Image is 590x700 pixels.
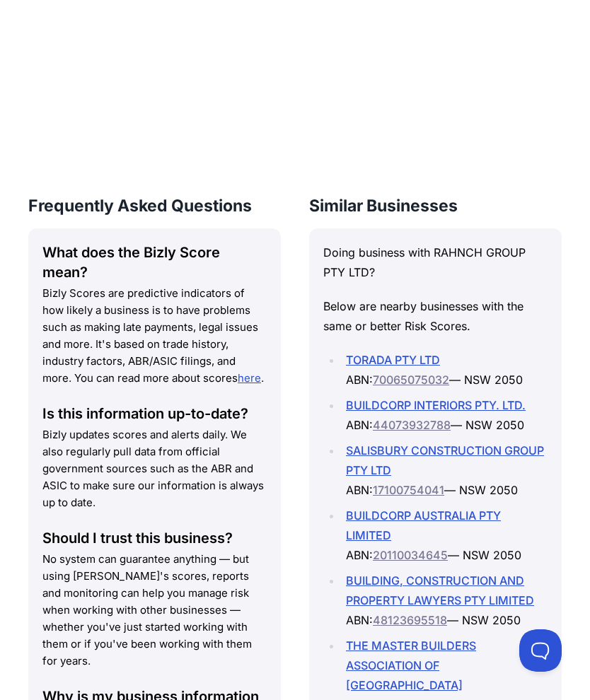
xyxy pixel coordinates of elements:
p: Bizly Scores are predictive indicators of how likely a business is to have problems such as makin... [42,285,267,387]
a: TORADA PTY LTD [346,353,440,367]
a: 70065075032 [373,373,449,387]
h3: Frequently Asked Questions [28,194,281,217]
h3: Similar Businesses [309,194,562,217]
li: ABN: — NSW 2050 [342,441,548,500]
a: THE MASTER BUILDERS ASSOCIATION OF [GEOGRAPHIC_DATA] [346,638,476,692]
a: BUILDING, CONSTRUCTION AND PROPERTY LAWYERS PTY LIMITED [346,573,534,607]
li: ABN: — NSW 2050 [342,350,548,390]
a: BUILDCORP AUSTRALIA PTY LIMITED [346,508,501,542]
p: Below are nearby businesses with the same or better Risk Scores. [323,296,548,336]
a: 48123695518 [373,613,447,627]
iframe: Toggle Customer Support [519,629,562,672]
li: ABN: — NSW 2050 [342,506,548,565]
li: ABN: — NSW 2050 [342,395,548,435]
a: 17100754041 [373,483,444,497]
a: BUILDCORP INTERIORS PTY. LTD. [346,398,526,412]
p: Bizly updates scores and alerts daily. We also regularly pull data from official government sourc... [42,426,267,511]
li: ABN: — NSW 2050 [342,571,548,630]
a: here [238,371,261,385]
a: SALISBURY CONSTRUCTION GROUP PTY LTD [346,443,544,477]
p: No system can guarantee anything — but using [PERSON_NAME]'s scores, reports and monitoring can h... [42,551,267,670]
a: 44073932788 [373,418,451,432]
div: What does the Bizly Score mean? [42,243,267,282]
p: Doing business with RAHNCH GROUP PTY LTD? [323,243,548,282]
div: Is this information up-to-date? [42,404,267,424]
a: 20110034645 [373,548,448,562]
div: Should I trust this business? [42,528,267,548]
